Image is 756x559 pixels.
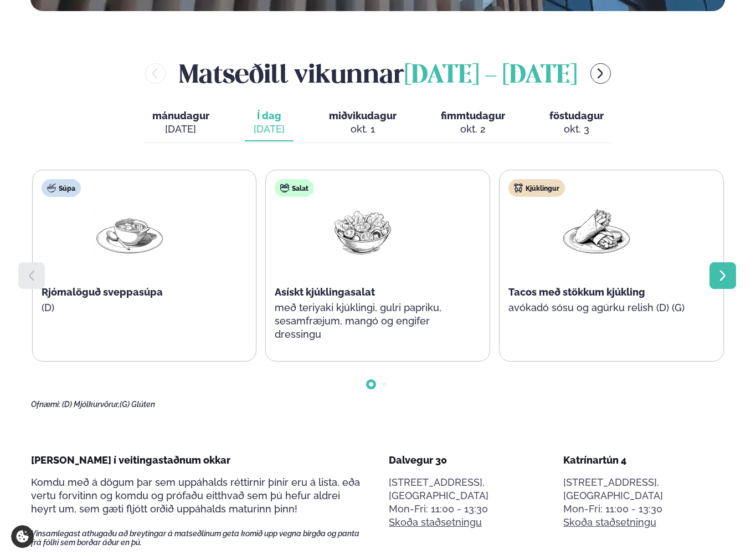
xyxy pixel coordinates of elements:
[145,63,166,84] button: menu-btn-left
[563,516,656,529] a: Skoða staðsetningu
[120,400,155,409] span: (G) Glúten
[275,301,451,341] p: með teriyaki kjúklingi, gulri papriku, sesamfræjum, mangó og engifer dressingu
[152,110,209,121] span: mánudagur
[389,516,482,529] a: Skoða staðsetningu
[31,400,60,409] span: Ofnæmi:
[280,184,289,192] img: salad.svg
[549,110,604,121] span: föstudagur
[31,454,230,466] span: [PERSON_NAME] í veitingastaðnum okkar
[143,105,218,141] button: mánudagur [DATE]
[327,206,398,257] img: Salad.png
[42,286,163,298] span: Rjómalöguð sveppasúpa
[152,123,209,136] div: [DATE]
[329,123,397,136] div: okt. 1
[561,206,632,257] img: Wraps.png
[31,529,367,547] span: Vinsamlegast athugaðu að breytingar á matseðlinum geta komið upp vegna birgða og panta frá fólki ...
[563,476,725,502] p: [STREET_ADDRESS], [GEOGRAPHIC_DATA]
[549,123,604,136] div: okt. 3
[275,179,314,197] div: Salat
[47,184,56,192] img: soup.svg
[254,123,285,136] div: [DATE]
[62,400,120,409] span: (D) Mjólkurvörur,
[179,55,577,92] h2: Matseðill vikunnar
[369,382,373,387] span: Go to slide 1
[320,105,405,141] button: miðvikudagur okt. 1
[11,525,34,548] a: Cookie settings
[514,184,523,192] img: chicken.svg
[508,301,685,314] p: avókadó sósu og agúrku relish (D) (G)
[441,110,505,121] span: fimmtudagur
[563,454,725,467] div: Katrínartún 4
[563,502,725,516] div: Mon-Fri: 11:00 - 13:30
[275,286,375,298] span: Asískt kjúklingasalat
[432,105,514,141] button: fimmtudagur okt. 2
[389,454,551,467] div: Dalvegur 30
[508,286,645,298] span: Tacos með stökkum kjúkling
[389,502,551,516] div: Mon-Fri: 11:00 - 13:30
[441,123,505,136] div: okt. 2
[31,476,360,515] span: Komdu með á dögum þar sem uppáhalds réttirnir þínir eru á lista, eða vertu forvitinn og komdu og ...
[329,110,397,121] span: miðvikudagur
[254,109,285,123] span: Í dag
[389,476,551,502] p: [STREET_ADDRESS], [GEOGRAPHIC_DATA]
[42,301,218,314] p: (D)
[42,179,81,197] div: Súpa
[404,64,577,88] span: [DATE] - [DATE]
[508,179,565,197] div: Kjúklingur
[94,206,165,257] img: Soup.png
[245,105,294,141] button: Í dag [DATE]
[541,105,613,141] button: föstudagur okt. 3
[382,382,387,387] span: Go to slide 2
[590,63,611,84] button: menu-btn-right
